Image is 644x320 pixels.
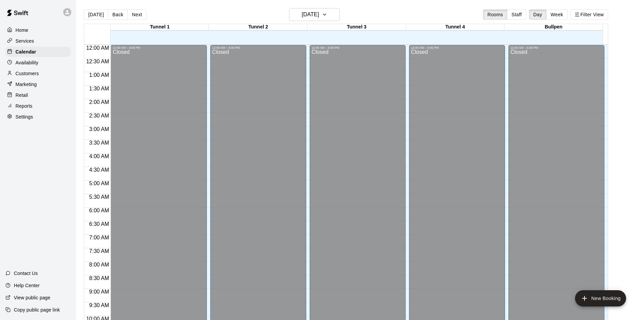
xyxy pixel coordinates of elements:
button: Filter View [570,9,608,20]
a: Retail [5,90,71,100]
div: Bullpen [504,24,603,30]
p: Availability [16,59,39,66]
div: Tunnel 1 [111,24,209,30]
a: Home [5,25,71,35]
p: Services [16,38,34,44]
span: 4:00 AM [88,153,111,159]
span: 3:00 AM [88,126,111,132]
a: Calendar [5,47,71,57]
div: 12:00 AM – 4:00 PM [212,46,304,49]
span: 7:00 AM [88,235,111,240]
p: View public page [14,294,50,301]
button: Day [529,9,547,20]
div: Tunnel 3 [307,24,406,30]
span: 2:00 AM [88,99,111,105]
span: 6:00 AM [88,208,111,213]
div: 12:00 AM – 4:00 PM [510,46,602,49]
a: Services [5,36,71,46]
div: 12:00 AM – 4:00 PM [113,46,205,49]
span: 4:30 AM [88,167,111,173]
p: Marketing [16,81,37,88]
h6: [DATE] [302,10,319,19]
a: Reports [5,101,71,111]
button: Rooms [483,9,507,20]
p: Settings [16,113,33,120]
p: Calendar [16,48,36,55]
p: Customers [16,70,39,77]
span: 2:30 AM [88,113,111,119]
button: Back [108,9,128,20]
span: 8:00 AM [88,262,111,268]
div: 12:00 AM – 4:00 PM [312,46,404,49]
button: add [575,290,626,306]
span: 7:30 AM [88,248,111,254]
span: 9:30 AM [88,302,111,308]
button: [DATE] [84,9,108,20]
span: 3:30 AM [88,140,111,146]
div: Tunnel 4 [406,24,504,30]
span: 5:00 AM [88,180,111,186]
p: Copy public page link [14,306,60,313]
div: Tunnel 2 [209,24,307,30]
span: 12:00 AM [85,45,111,51]
span: 6:30 AM [88,221,111,227]
p: Help Center [14,282,40,289]
span: 12:30 AM [85,59,111,64]
button: [DATE] [289,8,340,21]
a: Marketing [5,79,71,89]
span: 1:30 AM [88,86,111,91]
button: Week [546,9,568,20]
p: Contact Us [14,270,38,277]
span: 9:00 AM [88,289,111,295]
button: Staff [507,9,526,20]
span: 5:30 AM [88,194,111,200]
p: Reports [16,103,32,109]
span: 8:30 AM [88,275,111,281]
span: 1:00 AM [88,72,111,78]
a: Availability [5,58,71,68]
p: Home [16,27,28,34]
a: Settings [5,112,71,122]
p: Retail [16,92,28,99]
button: Next [127,9,146,20]
a: Customers [5,68,71,79]
div: 12:00 AM – 4:00 PM [411,46,503,49]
